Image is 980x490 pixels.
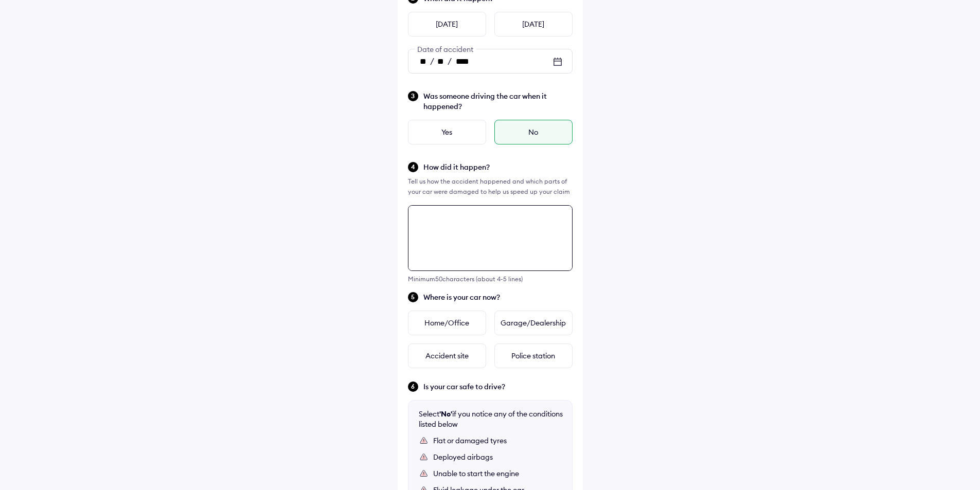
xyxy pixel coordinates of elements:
[433,452,562,462] div: Deployed airbags
[433,468,562,479] div: Unable to start the engine
[494,311,573,335] div: Garage/Dealership
[439,409,452,419] b: 'No'
[415,45,476,54] span: Date of accident
[423,292,573,302] span: Where is your car now?
[494,343,573,368] div: Police station
[433,435,562,446] div: Flat or damaged tyres
[408,12,486,37] div: [DATE]
[423,382,573,392] span: Is your car safe to drive?
[408,343,486,368] div: Accident site
[494,12,573,37] div: [DATE]
[423,91,573,112] span: Was someone driving the car when it happened?
[408,120,486,144] div: Yes
[419,409,563,429] div: Select if you notice any of the conditions listed below
[494,120,573,144] div: No
[430,56,434,66] span: /
[448,56,452,66] span: /
[423,162,573,172] span: How did it happen?
[408,176,573,197] div: Tell us how the accident happened and which parts of your car were damaged to help us speed up yo...
[408,275,573,283] div: Minimum 50 characters (about 4-5 lines)
[408,311,486,335] div: Home/Office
